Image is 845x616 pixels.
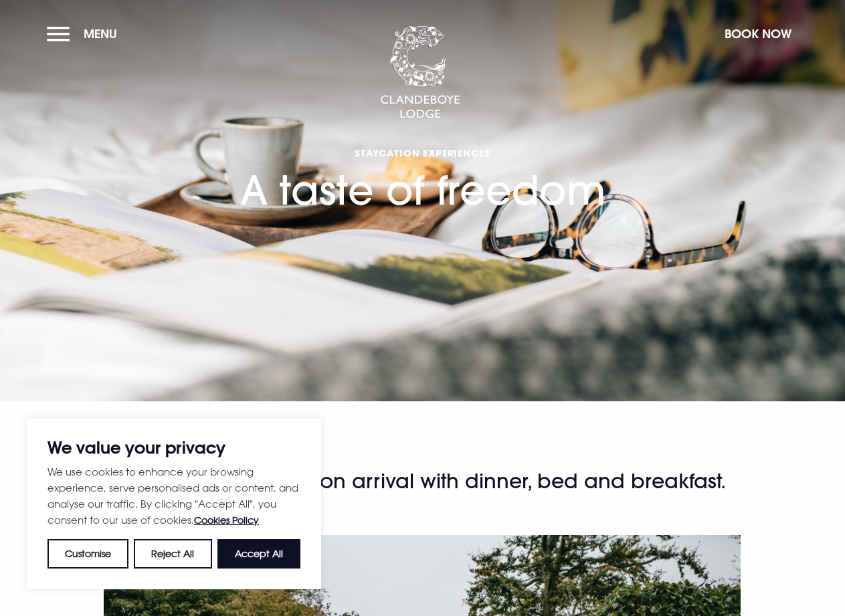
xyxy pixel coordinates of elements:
[48,539,128,569] button: Customise
[84,26,117,41] span: Menu
[104,468,741,495] h2: A glass of prosecco on arrival with dinner, bed and breakfast.
[718,19,798,48] button: Book Now
[134,539,211,569] button: Reject All
[27,419,321,589] div: We value your privacy
[217,539,300,569] button: Accept All
[240,146,605,159] span: Staycation Experiences
[240,70,605,214] h1: A taste of freedom
[48,464,300,528] p: We use cookies to enhance your browsing experience, serve personalised ads or content, and analys...
[47,19,124,48] button: Menu
[194,514,259,526] a: Cookies Policy
[380,26,460,120] img: Clandeboye Lodge
[48,439,300,455] p: We value your privacy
